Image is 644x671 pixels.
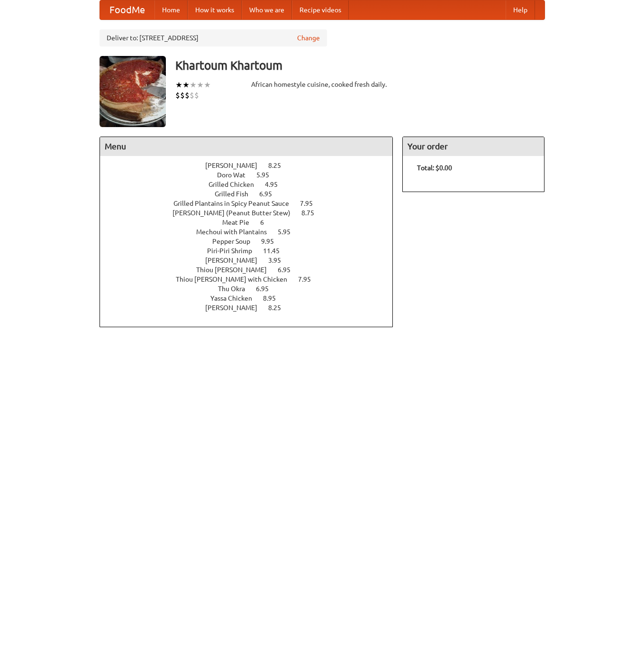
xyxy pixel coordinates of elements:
a: Doro Wat 5.95 [217,171,287,179]
li: $ [180,90,185,101]
span: 4.95 [265,181,287,188]
span: Thiou [PERSON_NAME] [196,266,276,274]
span: 8.25 [268,162,290,169]
span: [PERSON_NAME] [205,304,267,312]
h3: Khartoum Khartoum [175,56,545,75]
img: angular.jpg [100,56,166,127]
b: Total: $0.00 [417,164,452,172]
a: Thiou [PERSON_NAME] with Chicken 7.95 [176,276,328,283]
a: Grilled Fish 6.95 [215,190,290,198]
div: African homestyle cuisine, cooked fresh daily. [251,80,393,89]
span: 7.95 [298,276,320,283]
a: [PERSON_NAME] 8.25 [205,304,299,312]
span: Pepper Soup [212,238,260,245]
span: Piri-Piri Shrimp [207,247,262,255]
a: [PERSON_NAME] (Peanut Butter Stew) 8.75 [172,209,332,217]
span: Mechoui with Plantains [196,228,276,236]
span: 6.95 [259,190,281,198]
div: Deliver to: [STREET_ADDRESS] [100,29,327,46]
a: Recipe videos [292,0,349,19]
span: Grilled Plantains in Spicy Peanut Sauce [173,200,299,207]
a: Yassa Chicken 8.95 [210,294,293,302]
span: 9.95 [261,238,283,245]
a: Mechoui with Plantains 5.95 [196,228,308,236]
span: 8.75 [301,209,324,217]
span: Doro Wat [217,171,255,179]
a: How it works [188,0,242,19]
span: Yassa Chicken [210,294,262,302]
span: 3.95 [268,257,290,264]
li: ★ [197,80,204,90]
a: FoodMe [100,0,154,19]
span: 6.95 [256,285,278,293]
span: Thiou [PERSON_NAME] with Chicken [176,276,297,283]
a: Meat Pie 6 [222,219,281,226]
span: 5.95 [278,228,300,236]
a: Grilled Plantains in Spicy Peanut Sauce 7.95 [173,200,330,207]
li: ★ [204,80,211,90]
a: Thu Okra 6.95 [218,285,286,293]
span: 8.25 [268,304,290,312]
span: 8.95 [263,294,285,302]
span: Grilled Chicken [209,181,263,188]
span: [PERSON_NAME] [205,257,267,264]
span: 5.95 [256,171,279,179]
a: [PERSON_NAME] 3.95 [205,257,299,264]
li: $ [185,90,190,101]
span: Grilled Fish [215,190,258,198]
span: [PERSON_NAME] [205,162,267,169]
span: [PERSON_NAME] (Peanut Butter Stew) [172,209,300,217]
a: Thiou [PERSON_NAME] 6.95 [196,266,308,274]
a: Help [506,0,535,19]
span: 7.95 [300,200,322,207]
li: ★ [175,80,182,90]
a: Home [154,0,188,19]
h4: Your order [403,137,544,156]
a: Change [297,33,320,43]
li: $ [194,90,199,101]
span: Thu Okra [218,285,254,293]
span: 6.95 [278,266,300,274]
span: 6 [260,219,273,226]
h4: Menu [100,137,393,156]
a: Pepper Soup 9.95 [212,238,291,245]
li: ★ [190,80,197,90]
a: Piri-Piri Shrimp 11.45 [207,247,297,255]
li: $ [190,90,194,101]
li: $ [175,90,180,101]
a: Grilled Chicken 4.95 [209,181,295,188]
span: Meat Pie [222,219,259,226]
a: [PERSON_NAME] 8.25 [205,162,299,169]
a: Who we are [242,0,292,19]
li: ★ [182,80,190,90]
span: 11.45 [263,247,289,255]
